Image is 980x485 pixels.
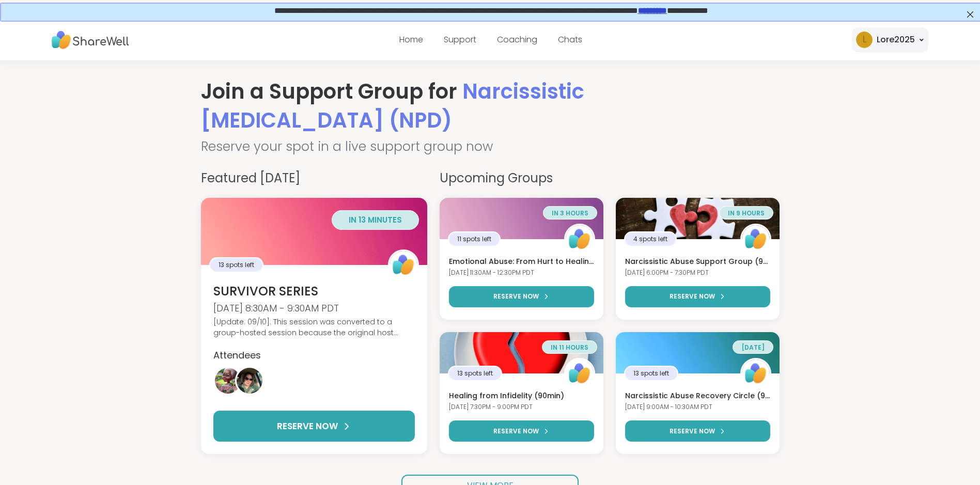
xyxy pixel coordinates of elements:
[349,214,402,225] span: in 13 minutes
[213,283,415,300] h3: SURVIVOR SERIES
[625,391,770,401] h3: Narcissistic Abuse Recovery Circle (90min)
[633,369,669,378] span: 13 spots left
[201,77,584,135] span: Narcissistic [MEDICAL_DATA] (NPD)
[670,427,715,436] span: RESERVE NOW
[201,169,427,187] h4: Featured [DATE]
[741,343,765,352] span: [DATE]
[625,286,770,307] button: RESERVE NOW
[213,302,415,315] div: [DATE] 8:30AM - 9:30AM PDT
[625,420,770,442] button: RESERVE NOW
[616,198,780,239] img: Narcissistic Abuse Support Group (90min)
[201,137,780,157] h2: Reserve your spot in a live support group now
[390,251,417,279] img: ShareWell
[449,391,594,401] h3: Healing from Infidelity (90min)
[457,234,491,244] span: 11 spots left
[201,198,427,265] img: SURVIVOR SERIES
[566,225,594,253] img: ShareWell
[399,34,423,45] a: Home
[493,292,539,301] span: RESERVE NOW
[213,349,261,362] span: Attendees
[877,34,915,46] div: Lore2025
[237,368,262,394] img: klgunn33
[625,269,770,277] div: [DATE] 6:00PM - 7:30PM PDT
[742,225,770,253] img: ShareWell
[201,77,780,135] h1: Join a Support Group for
[213,411,415,442] button: RESERVE NOW
[449,286,594,307] button: RESERVE NOW
[449,403,594,412] div: [DATE] 7:30PM - 9:00PM PDT
[52,26,129,54] img: ShareWell Nav Logo
[551,343,588,352] span: in 11 hours
[440,198,603,239] img: Emotional Abuse: From Hurt to Healing
[497,34,537,45] a: Coaching
[633,234,667,244] span: 4 spots left
[552,209,588,217] span: in 3 hours
[616,332,780,373] img: Narcissistic Abuse Recovery Circle (90min)
[277,420,338,433] span: RESERVE NOW
[493,427,539,436] span: RESERVE NOW
[440,332,603,373] img: Healing from Infidelity (90min)
[670,292,715,301] span: RESERVE NOW
[219,260,254,270] span: 13 spots left
[449,257,594,267] h3: Emotional Abuse: From Hurt to Healing
[215,368,241,394] img: nanny
[558,34,582,45] a: Chats
[742,359,770,387] img: ShareWell
[863,33,866,46] span: L
[440,169,780,187] h4: Upcoming Groups
[449,269,594,277] div: [DATE] 11:30AM - 12:30PM PDT
[566,359,594,387] img: ShareWell
[728,209,765,217] span: in 9 hours
[444,34,476,45] a: Support
[457,369,493,378] span: 13 spots left
[625,257,770,267] h3: Narcissistic Abuse Support Group (90min)
[449,420,594,442] button: RESERVE NOW
[213,317,415,338] div: [Update: 09/10]: This session was converted to a group-hosted session because the original host c...
[625,403,770,412] div: [DATE] 9:00AM - 10:30AM PDT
